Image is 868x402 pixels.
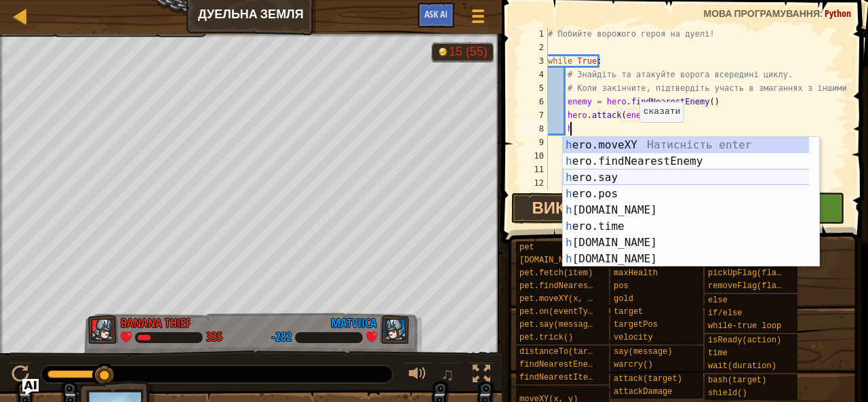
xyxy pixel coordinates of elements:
[708,268,786,278] span: pickUpFlag(flag)
[614,307,643,317] span: target
[708,388,747,398] span: shield()
[519,333,573,342] span: pet.trick()
[521,54,548,68] div: 3
[7,362,34,390] button: Ctrl + P: Play
[519,307,646,317] span: pet.on(eventType, handler)
[708,281,786,291] span: removeFlag(flag)
[614,360,653,369] span: warcry()
[271,331,292,344] div: -282
[519,243,534,252] span: pet
[708,376,766,385] span: bash(target)
[519,281,651,291] span: pet.findNearestByType(type)
[521,136,548,149] div: 9
[431,42,494,62] div: Team 'humans' has 15 now of 55 gold earned.
[521,81,548,95] div: 5
[614,268,658,278] span: maxHealth
[614,294,633,304] span: gold
[703,7,820,20] span: Мова програмування
[521,41,548,54] div: 2
[438,362,461,390] button: ♫
[404,362,431,390] button: Налаштувати гучність
[708,361,776,371] span: wait(duration)
[708,308,742,318] span: if/else
[521,95,548,108] div: 6
[519,256,617,265] span: [DOMAIN_NAME](enemy)
[708,336,781,345] span: isReady(action)
[820,7,825,20] span: :
[644,106,681,117] code: сказати
[521,149,548,163] div: 10
[519,268,593,278] span: pet.fetch(item)
[521,176,548,190] div: 12
[519,347,608,357] span: distanceTo(target)
[521,122,548,136] div: 8
[519,373,602,382] span: findNearestItem()
[614,281,629,291] span: pos
[441,364,454,384] span: ♫
[418,3,454,28] button: Ask AI
[519,294,597,304] span: pet.moveXY(x, y)
[511,193,674,224] button: Виконати ⇧↵
[468,362,495,390] button: Повноекранний режим
[380,315,410,344] img: thang_avatar_frame.png
[614,374,682,384] span: attack(target)
[88,315,118,344] img: thang_avatar_frame.png
[521,68,548,81] div: 4
[825,7,851,20] span: Python
[614,320,658,329] span: targetPos
[425,7,448,20] span: Ask AI
[521,27,548,41] div: 1
[614,387,672,397] span: attackDamage
[519,360,608,369] span: findNearestEnemy()
[614,347,672,357] span: say(message)
[521,163,548,176] div: 11
[22,379,39,395] button: Ask AI
[206,331,222,344] div: 335
[331,315,377,332] div: matviica
[708,321,781,331] span: while-true loop
[121,315,191,332] div: banana thief
[521,108,548,122] div: 7
[708,348,728,358] span: time
[449,46,488,58] div: 15 (55)
[708,296,728,305] span: else
[519,320,597,329] span: pet.say(message)
[614,333,653,342] span: velocity
[461,3,495,35] button: Показати меню гри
